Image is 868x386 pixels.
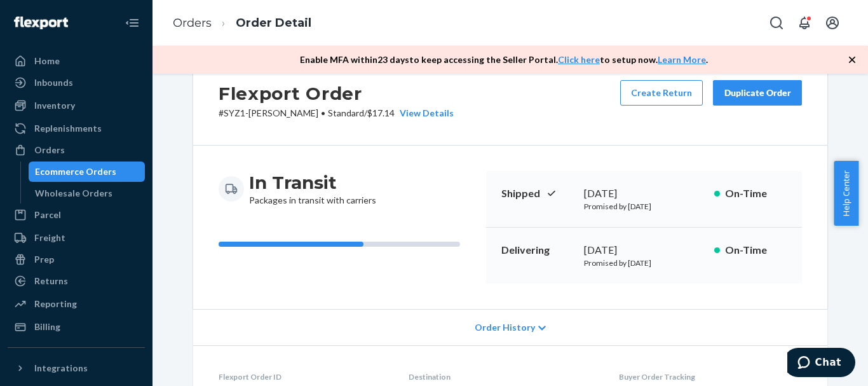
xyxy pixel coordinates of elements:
p: On-Time [725,243,787,258]
a: Freight [8,228,145,248]
div: Reporting [34,298,77,310]
div: Orders [34,144,65,156]
a: Learn More [658,54,706,65]
a: Inventory [8,95,145,116]
div: Returns [34,275,68,287]
div: Ecommerce Orders [35,165,116,178]
dt: Destination [409,371,598,382]
a: Inbounds [8,72,145,93]
div: Packages in transit with carriers [249,171,376,207]
div: Billing [34,321,60,333]
button: Close Navigation [119,10,145,36]
h2: Flexport Order [219,80,454,107]
button: Open account menu [820,10,845,36]
div: Parcel [34,209,61,221]
a: Wholesale Orders [29,183,146,203]
div: [DATE] [584,243,704,258]
dt: Buyer Order Tracking [619,371,802,382]
p: Promised by [DATE] [584,201,704,212]
span: Standard [328,107,364,118]
p: # SYZ1-[PERSON_NAME] / $17.14 [219,107,454,120]
a: Orders [8,140,145,160]
div: Inbounds [34,76,73,89]
ol: breadcrumbs [163,4,322,42]
div: Home [34,55,60,67]
img: Flexport logo [14,17,68,29]
div: [DATE] [584,186,704,201]
p: On-Time [725,186,787,201]
div: Wholesale Orders [35,187,112,200]
p: Promised by [DATE] [584,258,704,268]
a: Orders [173,16,212,30]
button: Create Return [620,80,703,106]
h3: In Transit [249,171,376,194]
a: Home [8,51,145,71]
a: Ecommerce Orders [29,162,146,182]
div: Freight [34,231,65,244]
dt: Flexport Order ID [219,371,388,382]
div: Prep [34,253,54,266]
a: Prep [8,249,145,270]
a: Order Detail [236,16,311,30]
div: Duplicate Order [724,86,791,99]
button: View Details [395,107,454,120]
p: Shipped [501,186,574,201]
p: Delivering [501,243,574,258]
div: Integrations [34,362,88,375]
iframe: Opens a widget where you can chat to one of our agents [787,348,855,380]
span: • [321,107,325,118]
a: Reporting [8,294,145,314]
div: Replenishments [34,122,102,135]
a: Click here [558,54,600,65]
p: Enable MFA within 23 days to keep accessing the Seller Portal. to setup now. . [300,53,708,66]
a: Parcel [8,205,145,225]
button: Duplicate Order [713,80,802,106]
span: Order History [475,321,535,334]
a: Replenishments [8,118,145,139]
a: Returns [8,271,145,291]
button: Integrations [8,358,145,378]
button: Help Center [834,161,858,226]
button: Open notifications [792,10,817,36]
div: Inventory [34,99,75,112]
a: Billing [8,317,145,337]
button: Open Search Box [764,10,789,36]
